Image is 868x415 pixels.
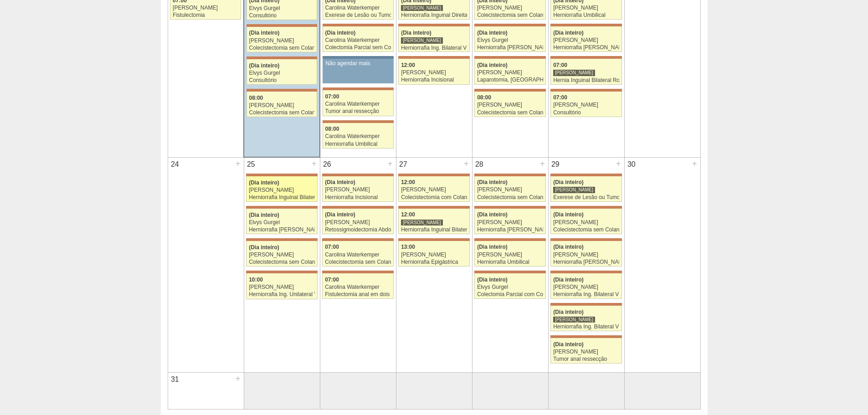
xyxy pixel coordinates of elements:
span: 12:00 [401,179,415,185]
a: 08:00 [PERSON_NAME] Colecistectomia sem Colangiografia [474,92,545,117]
div: [PERSON_NAME] [401,5,443,11]
div: Key: Maria Braido [550,24,621,26]
span: (Dia inteiro) [553,179,584,185]
div: [PERSON_NAME] [325,187,391,193]
div: [PERSON_NAME] [249,187,315,193]
div: Key: Maria Braido [474,271,545,273]
div: Elvys Gurgel [249,5,315,11]
div: Não agendar mais [326,61,390,67]
a: (Dia inteiro) [PERSON_NAME] Herniorrafia Ing. Bilateral VL [398,26,469,52]
div: Carolina Waterkemper [325,101,391,107]
div: Key: Maria Braido [550,174,621,176]
a: (Dia inteiro) [PERSON_NAME] Exerese de Lesão ou Tumor de Pele [550,176,621,202]
div: Exerese de Lesão ou Tumor de Pele [325,12,391,18]
div: Key: Maria Braido [474,89,545,92]
a: 07:00 Carolina Waterkemper Fistulectomia anal em dois tempos [322,273,393,299]
span: 13:00 [401,244,415,250]
div: [PERSON_NAME] [249,252,315,258]
a: (Dia inteiro) [PERSON_NAME] Colecistectomia sem Colangiografia VL [246,241,317,266]
div: Herniorrafia Umbilical [325,141,391,147]
div: [PERSON_NAME] [553,102,619,108]
span: (Dia inteiro) [325,211,355,218]
div: Herniorrafia [PERSON_NAME] [477,227,543,233]
a: 12:00 [PERSON_NAME] Colecistectomia com Colangiografia VL [398,176,469,202]
div: Carolina Waterkemper [325,133,391,139]
div: Key: Maria Braido [398,56,469,59]
div: Key: Maria Braido [550,271,621,273]
div: Fistulectomia anal em dois tempos [325,292,391,297]
a: 07:00 Carolina Waterkemper Colecistectomia sem Colangiografia VL [322,241,393,266]
a: 12:00 [PERSON_NAME] Herniorrafia Incisional [398,59,469,84]
div: Colecistectomia sem Colangiografia VL [249,45,315,51]
span: (Dia inteiro) [249,179,279,186]
div: Colecistectomia sem Colangiografia VL [553,227,619,233]
span: (Dia inteiro) [477,211,508,218]
div: Carolina Waterkemper [325,37,391,43]
a: (Dia inteiro) [PERSON_NAME] Herniorrafia [PERSON_NAME] [474,209,545,234]
div: [PERSON_NAME] [401,70,467,76]
div: + [234,373,242,384]
div: Key: Maria Braido [550,56,621,59]
div: [PERSON_NAME] [477,5,543,11]
div: + [615,158,622,169]
a: (Dia inteiro) Elvys Gurgel Herniorrafia [PERSON_NAME] [474,26,545,52]
div: Herniorrafia Epigástrica [401,259,467,265]
div: Herniorrafia Incisional [325,195,391,200]
div: + [234,158,242,169]
div: Colecistectomia sem Colangiografia VL [477,195,543,200]
a: (Dia inteiro) [PERSON_NAME] Colecistectomia sem Colangiografia VL [474,176,545,202]
a: (Dia inteiro) [PERSON_NAME] Herniorrafia Ing. Bilateral VL [550,306,621,331]
div: [PERSON_NAME] [249,102,315,108]
div: Colecistectomia sem Colangiografia VL [249,259,315,265]
div: Key: Maria Braido [323,120,394,123]
div: Colecistectomia sem Colangiografia VL [325,259,391,265]
div: Herniorrafia Umbilical [553,12,619,18]
div: Herniorrafia [PERSON_NAME] [477,45,543,51]
a: (Dia inteiro) Elvys Gurgel Consultório [247,59,317,85]
div: [PERSON_NAME] [477,102,543,108]
div: + [386,158,394,169]
div: 25 [244,158,258,171]
div: [PERSON_NAME] [553,316,595,323]
span: (Dia inteiro) [477,244,508,250]
div: Key: Maria Braido [322,206,393,209]
div: Key: Maria Braido [322,238,393,241]
span: (Dia inteiro) [477,30,508,36]
span: 12:00 [401,211,415,218]
span: 07:00 [325,93,339,100]
span: (Dia inteiro) [477,277,508,283]
span: 07:00 [325,277,339,283]
span: 12:00 [401,62,415,68]
div: Carolina Waterkemper [325,284,391,290]
div: Herniorrafia Umbilical [477,259,543,265]
div: Exerese de Lesão ou Tumor de Pele [553,195,619,200]
div: Elvys Gurgel [249,70,315,76]
div: Fistulectomia [173,12,238,18]
div: Retossigmoidectomia Abdominal VL [325,227,391,233]
div: Herniorrafia Ing. Bilateral VL [553,292,619,297]
div: Colecistectomia com Colangiografia VL [401,195,467,200]
div: Key: Maria Braido [550,89,621,92]
span: 08:00 [477,94,491,101]
span: (Dia inteiro) [249,30,280,36]
span: 07:00 [325,244,339,250]
div: Hernia Inguinal Bilateral Robótica [553,77,619,83]
span: (Dia inteiro) [325,179,355,185]
div: Key: Maria Braido [474,238,545,241]
div: + [462,158,470,169]
div: [PERSON_NAME] [477,187,543,193]
div: [PERSON_NAME] [553,220,619,225]
div: 30 [625,158,639,171]
div: Key: Maria Braido [550,238,621,241]
span: (Dia inteiro) [477,179,508,185]
a: (Dia inteiro) [PERSON_NAME] Colecistectomia sem Colangiografia VL [550,209,621,234]
a: (Dia inteiro) [PERSON_NAME] Herniorrafia Umbilical [474,241,545,266]
div: [PERSON_NAME] [553,5,619,11]
span: (Dia inteiro) [401,30,431,36]
span: 08:00 [249,95,263,101]
div: Herniorrafia [PERSON_NAME] [553,45,619,51]
span: (Dia inteiro) [553,277,584,283]
div: Carolina Waterkemper [325,252,391,258]
a: (Dia inteiro) Carolina Waterkemper Colectomia Parcial sem Colostomia [323,26,394,52]
div: Key: Maria Braido [474,56,545,59]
